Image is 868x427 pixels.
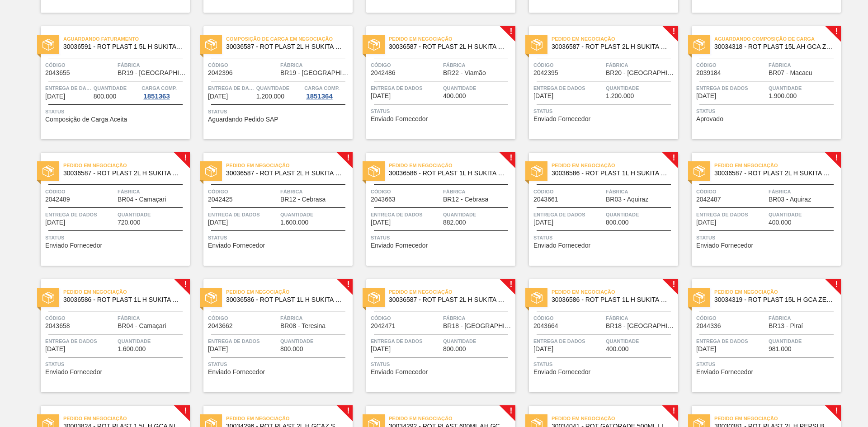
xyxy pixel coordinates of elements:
font: BR12 - Cebrasa [443,196,488,203]
font: Status [208,109,227,114]
span: 400.000 [443,93,466,99]
span: Pedido em Negociação [714,287,841,296]
span: Entrega de dados [371,84,441,93]
span: Pedido em Negociação [63,287,190,296]
font: 2042396 [208,69,233,76]
span: BR20 - Sapucaia [606,70,676,76]
span: Pedido em Negociação [226,287,353,296]
font: Código [533,62,554,68]
font: 1.200.000 [256,93,284,100]
font: Quantidade [769,85,802,91]
span: Aprovado [696,116,723,122]
span: Código [45,187,115,196]
span: Código [533,187,604,196]
font: Status [696,108,715,114]
font: Fábrica [443,62,466,68]
font: [DATE] [696,92,716,99]
font: [DATE] [208,93,228,100]
span: Entrega de dados [208,84,254,93]
span: Fábrica [118,61,188,70]
img: status [693,292,705,304]
span: 30036587 - ROT PLAST 2L H SUKITA NIV25 [226,43,345,50]
span: Quantidade [94,84,140,93]
a: !statusPedido em Negociação30036586 - ROT PLAST 1L H SUKITA NIV25Código2043664FábricaBR18 - [GEOG... [515,279,678,392]
font: BR19 - [GEOGRAPHIC_DATA] [280,69,368,76]
font: 882.000 [443,219,466,226]
span: 22/10/2025 [208,93,228,100]
font: Entrega de dados [371,85,423,91]
a: !statusPedido em Negociação30036587 - ROT PLAST 2L H SUKITA NIV25Código2042487FábricaBR03 - Aquir... [678,153,841,266]
font: Pedido em Negociação [63,289,127,295]
span: 2043663 [371,196,396,203]
span: 27/10/2025 [45,219,65,226]
font: 30036587 - ROT PLAST 2L H SUKITA NIV25 [226,43,353,50]
span: 30034318 - ROT PLAST 15L AH GCA ZERO S CL NIV25 [714,43,834,50]
img: status [531,165,542,177]
font: 30036586 - ROT PLAST 1L H SUKITA NIV25 [226,296,353,303]
img: status [368,292,380,304]
font: [DATE] [208,219,228,226]
font: 2043663 [371,196,396,203]
span: Fábrica [443,61,513,70]
font: Quantidade [443,212,476,217]
span: 30036587 - ROT PLAST 2L H SUKITA NIV25 [552,43,671,50]
span: Quantidade [280,210,350,219]
span: Código [696,61,766,70]
font: Enviado Fornecedor [371,115,428,122]
span: 30/10/2025 [533,219,553,226]
font: 2043661 [533,196,558,203]
span: Carga Comp. [304,84,340,93]
span: 1.200.000 [606,93,634,99]
span: 30036587 - ROT PLAST 2L H SUKITA NIV25 [389,296,508,303]
span: 30036587 - ROT PLAST 2L H SUKITA NIV25 [226,170,345,177]
span: 2039184 [696,70,721,76]
span: Composição de Carga em Negociação [226,34,353,43]
span: Código [371,187,441,196]
font: Fábrica [769,189,791,194]
span: Entrega de dados [533,84,604,93]
span: Status [208,233,350,242]
span: Status [696,107,839,116]
font: Quantidade [606,212,639,217]
span: BR04 - Camaçari [118,196,166,203]
font: Enviado Fornecedor [696,242,753,249]
img: status [205,165,217,177]
span: Quantidade [606,210,676,219]
a: !statusPedido em Negociação30036586 - ROT PLAST 1L H SUKITA NIV25Código2043658FábricaBR04 - Camaç... [27,279,190,392]
span: Enviado Fornecedor [208,242,265,249]
span: Quantidade [443,210,513,219]
font: Código [696,62,717,68]
a: !statusPedido em Negociação30036586 - ROT PLAST 1L H SUKITA NIV25Código2043661FábricaBR03 - Aquir... [515,153,678,266]
a: !statusPedido em Negociação30036587 - ROT PLAST 2L H SUKITA NIV25Código2042471FábricaBR18 - [GEOG... [353,279,515,392]
font: 2042395 [533,69,558,76]
font: [DATE] [371,92,391,99]
font: 1.600.000 [280,219,308,226]
font: Status [533,235,552,240]
font: Carga Comp. [304,85,340,91]
font: Fábrica [118,62,140,68]
font: Entrega de dados [208,212,260,217]
font: Composição de Carga em Negociação [226,36,333,42]
span: Status [45,233,188,242]
img: status [42,39,54,51]
span: 1.200.000 [256,93,284,100]
font: Enviado Fornecedor [208,242,265,249]
a: statusComposição de Carga em Negociação30036587 - ROT PLAST 2L H SUKITA NIV25Código2042396Fábrica... [190,26,353,139]
span: Quantidade [769,84,839,93]
font: 30036587 - ROT PLAST 2L H SUKITA NIV25 [389,43,515,50]
span: Enviado Fornecedor [371,242,428,249]
font: 800.000 [94,93,117,100]
span: 800.000 [606,219,629,226]
span: BR03 - Aquiraz [769,196,811,203]
span: Pedido em Negociação [389,287,515,296]
span: Enviado Fornecedor [371,116,428,122]
font: 400.000 [443,92,466,99]
img: status [205,39,217,51]
font: 30036587 - ROT PLAST 2L H SUKITA NIV25 [552,43,678,50]
font: 2042486 [371,69,396,76]
font: BR12 - Cebrasa [280,196,325,203]
span: Pedido em Negociação [714,161,841,170]
a: Carga Comp.1851363 [142,84,188,100]
font: 1.200.000 [606,92,634,99]
font: Entrega de dados [533,212,585,217]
